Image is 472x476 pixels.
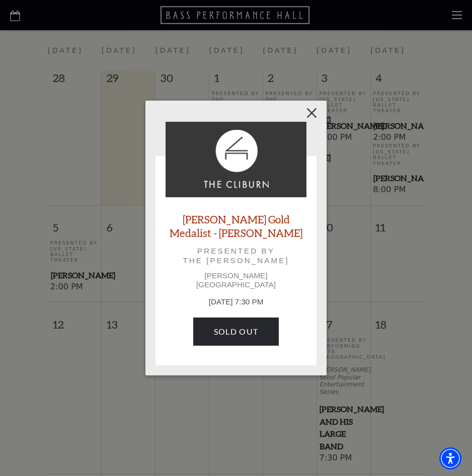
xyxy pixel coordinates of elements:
a: SOLD OUT [193,318,279,346]
a: [PERSON_NAME] Gold Medalist - [PERSON_NAME] [166,212,306,240]
button: Close [302,103,322,122]
img: Cliburn Gold Medalist - Aristo Sham [166,122,306,197]
p: [DATE] 7:30 PM [166,296,306,308]
div: Accessibility Menu [439,447,461,469]
p: [PERSON_NAME][GEOGRAPHIC_DATA] [166,271,306,289]
p: Presented by The [PERSON_NAME] [180,247,292,265]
